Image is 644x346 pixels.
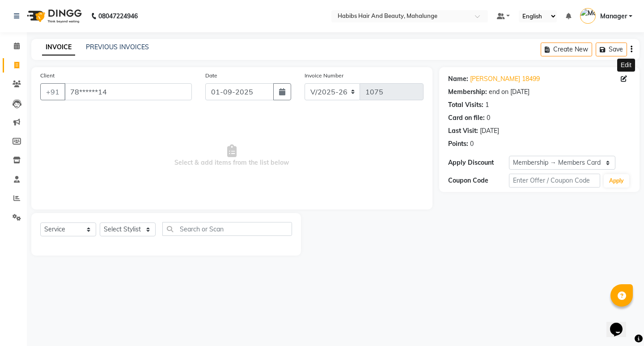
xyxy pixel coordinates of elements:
[448,158,509,167] div: Apply Discount
[487,113,490,123] div: 0
[448,87,487,97] div: Membership:
[509,174,600,188] input: Enter Offer / Coupon Code
[606,310,635,337] iframe: chat widget
[305,72,343,80] label: Invoice Number
[604,174,629,188] button: Apply
[489,87,530,97] div: end on [DATE]
[485,100,489,110] div: 1
[448,100,483,110] div: Total Visits:
[448,176,509,185] div: Coupon Code
[40,72,55,80] label: Client
[580,8,596,24] img: Manager
[23,4,84,29] img: logo
[448,74,468,84] div: Name:
[40,83,65,100] button: +91
[600,12,627,21] span: Manager
[470,74,540,84] a: [PERSON_NAME] 18499
[617,59,635,72] div: Edit
[86,43,149,51] a: PREVIOUS INVOICES
[40,111,424,201] span: Select & add items from the list below
[448,113,485,123] div: Card on file:
[42,39,75,56] a: INVOICE
[64,83,192,100] input: Search by Name/Mobile/Email/Code
[162,222,292,236] input: Search or Scan
[480,126,499,136] div: [DATE]
[448,139,468,149] div: Points:
[448,126,478,136] div: Last Visit:
[541,43,592,56] button: Create New
[98,4,138,29] b: 08047224946
[596,43,627,56] button: Save
[205,72,217,80] label: Date
[470,139,474,149] div: 0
